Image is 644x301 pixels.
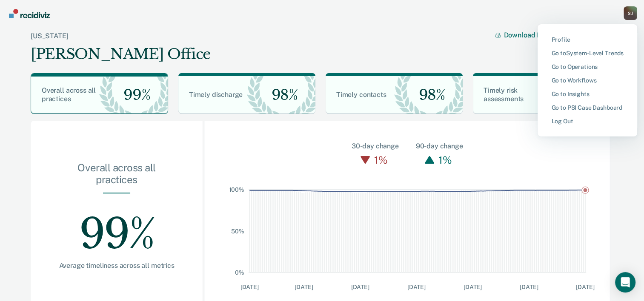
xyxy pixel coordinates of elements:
div: 30-day change [352,141,399,151]
text: [DATE] [576,284,595,290]
button: Download Data [495,31,561,39]
div: 1% [436,151,454,168]
span: Timely discharge [189,91,243,99]
a: Go to System-Level Trends [551,50,624,57]
text: [DATE] [240,284,259,290]
div: [PERSON_NAME] Office [31,45,210,63]
a: Profile [551,36,624,43]
a: [US_STATE] [31,32,68,40]
div: 90-day change [416,141,463,151]
div: Open Intercom Messenger [615,272,635,292]
div: Overall across all practices [58,162,175,193]
a: Go to Operations [551,63,624,71]
span: Overall across all practices [42,86,96,103]
span: Timely risk assessments [484,86,524,103]
a: Go to Insights [551,91,624,98]
div: S J [624,6,637,20]
span: 98% [412,86,445,104]
text: [DATE] [407,284,426,290]
div: Profile menu [538,24,637,136]
div: 99% [58,193,175,261]
text: [DATE] [464,284,482,290]
a: Go to Workflows [551,77,624,84]
img: Recidiviz [9,9,50,18]
a: Log Out [551,118,624,125]
a: Go to PSI Case Dashboard [551,104,624,111]
span: 98% [264,86,298,104]
button: Profile dropdown button [624,6,637,20]
span: 99% [117,86,150,104]
span: Timely contacts [336,91,386,99]
div: Average timeliness across all metrics [58,261,175,270]
div: 1% [372,151,389,168]
text: [DATE] [520,284,538,290]
text: [DATE] [295,284,313,290]
text: [DATE] [351,284,369,290]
